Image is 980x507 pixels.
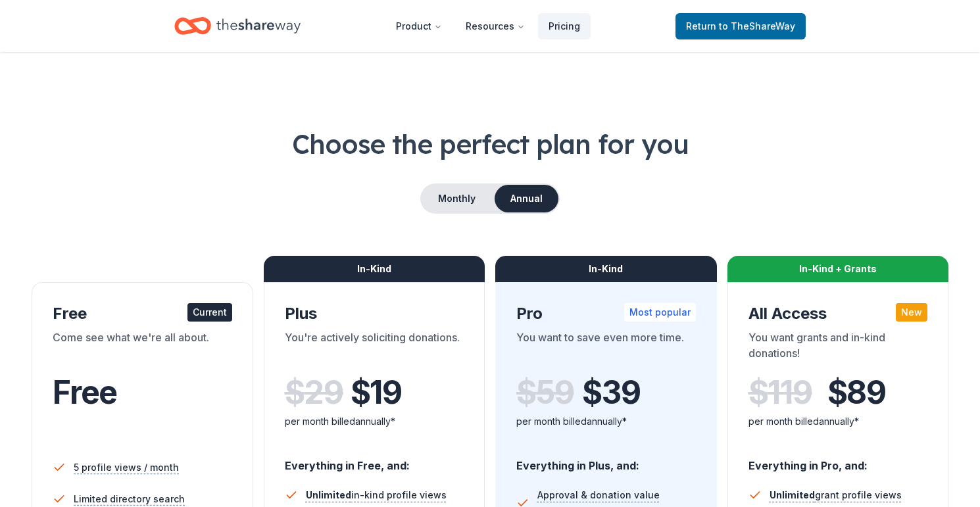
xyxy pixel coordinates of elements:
[306,489,447,500] span: in-kind profile views
[516,303,696,324] div: Pro
[748,414,928,429] div: per month billed annually*
[516,414,696,429] div: per month billed annually*
[53,329,232,366] div: Come see what we're all about.
[32,126,948,162] h1: Choose the perfect plan for you
[306,489,351,500] span: Unlimited
[896,303,927,322] div: New
[516,329,696,366] div: You want to save even more time.
[385,11,591,41] nav: Main
[174,11,301,41] a: Home
[538,13,591,39] a: Pricing
[53,373,117,412] span: Free
[285,303,464,324] div: Plus
[748,329,928,366] div: You want grants and in-kind donations!
[748,447,928,474] div: Everything in Pro, and:
[285,414,464,429] div: per month billed annually*
[727,256,949,282] div: In-Kind + Grants
[351,374,402,411] span: $ 19
[675,13,806,39] a: Returnto TheShareWay
[719,20,795,32] span: to TheShareWay
[516,447,696,474] div: Everything in Plus, and:
[770,489,902,500] span: grant profile views
[74,460,179,475] span: 5 profile views / month
[624,303,696,322] div: Most popular
[748,303,928,324] div: All Access
[495,185,558,212] button: Annual
[187,303,232,322] div: Current
[495,256,717,282] div: In-Kind
[285,447,464,474] div: Everything in Free, and:
[285,329,464,366] div: You're actively soliciting donations.
[827,374,886,411] span: $ 89
[53,303,232,324] div: Free
[264,256,485,282] div: In-Kind
[74,491,185,507] span: Limited directory search
[455,13,535,39] button: Resources
[385,13,453,39] button: Product
[582,374,640,411] span: $ 39
[686,18,795,34] span: Return
[422,185,492,212] button: Monthly
[770,489,815,500] span: Unlimited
